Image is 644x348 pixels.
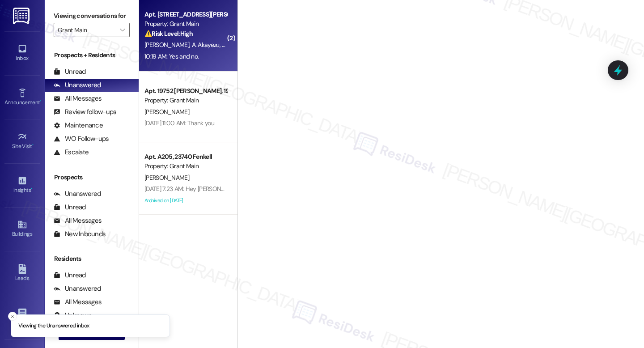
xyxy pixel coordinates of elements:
[54,229,106,239] div: New Inbounds
[54,189,101,199] div: Unanswered
[54,67,86,76] div: Unread
[54,81,101,90] div: Unanswered
[144,108,189,116] span: [PERSON_NAME]
[45,173,139,182] div: Prospects
[144,41,192,49] span: [PERSON_NAME]
[4,305,40,329] a: Templates •
[54,134,109,144] div: WO Follow-ups
[120,26,125,34] i: 
[4,261,40,285] a: Leads
[144,86,227,96] div: Apt. 19752 [PERSON_NAME], 19752 [PERSON_NAME]
[54,121,103,130] div: Maintenance
[54,107,116,117] div: Review follow-ups
[54,94,102,103] div: All Messages
[54,284,101,293] div: Unanswered
[144,30,193,38] strong: ⚠️ Risk Level: High
[144,119,214,127] div: [DATE] 11:00 AM: Thank you
[8,312,17,321] button: Close toast
[54,9,130,23] label: Viewing conversations for
[58,23,115,37] input: All communities
[144,174,189,182] span: [PERSON_NAME]
[40,98,41,104] span: •
[54,148,89,157] div: Escalate
[4,129,40,153] a: Site Visit •
[4,217,40,241] a: Buildings
[45,254,139,263] div: Residents
[144,195,228,206] div: Archived on [DATE]
[54,297,102,307] div: All Messages
[144,161,227,171] div: Property: Grant Main
[144,96,227,105] div: Property: Grant Main
[144,152,227,161] div: Apt. A205, 23740 Fenkell
[45,51,139,60] div: Prospects + Residents
[54,216,102,225] div: All Messages
[4,173,40,197] a: Insights •
[144,52,199,60] div: 10:19 AM: Yes and no.
[144,10,227,19] div: Apt. [STREET_ADDRESS][PERSON_NAME][PERSON_NAME]
[54,271,86,280] div: Unread
[144,185,539,193] div: [DATE] 7:23 AM: Hey [PERSON_NAME], we appreciate your text! We'll be back at 11AM to help you out...
[4,41,40,65] a: Inbox
[144,19,227,29] div: Property: Grant Main
[31,186,32,192] span: •
[18,322,89,330] p: Viewing the Unanswered inbox
[32,142,34,148] span: •
[191,41,222,49] span: A. Akayezu
[54,203,86,212] div: Unread
[13,8,31,24] img: ResiDesk Logo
